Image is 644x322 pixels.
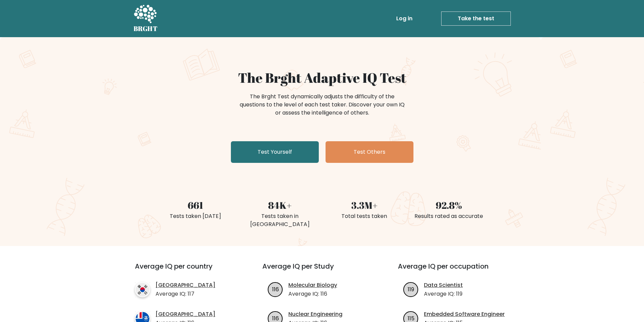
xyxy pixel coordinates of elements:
[441,11,511,26] a: Take the test
[411,212,487,220] div: Results rated as accurate
[135,282,150,297] img: country
[157,212,234,220] div: Tests taken [DATE]
[262,262,382,278] h3: Average IQ per Study
[156,310,215,318] a: [GEOGRAPHIC_DATA]
[135,262,238,278] h3: Average IQ per country
[157,70,487,86] h1: The Brght Adaptive IQ Test
[398,262,517,278] h3: Average IQ per occupation
[326,141,413,163] a: Test Others
[408,314,414,322] text: 115
[272,285,279,293] text: 116
[272,314,279,322] text: 116
[326,212,403,220] div: Total tests taken
[242,198,318,212] div: 84K+
[156,290,215,298] p: Average IQ: 117
[242,212,318,228] div: Tests taken in [GEOGRAPHIC_DATA]
[424,310,505,318] a: Embedded Software Engineer
[411,198,487,212] div: 92.8%
[134,25,158,33] h5: BRGHT
[424,290,463,298] p: Average IQ: 119
[288,290,337,298] p: Average IQ: 116
[288,281,337,289] a: Molecular Biology
[424,281,463,289] a: Data Scientist
[157,198,234,212] div: 661
[326,198,403,212] div: 3.3M+
[134,3,158,34] a: BRGHT
[238,93,407,117] div: The Brght Test dynamically adjusts the difficulty of the questions to the level of each test take...
[393,12,415,25] a: Log in
[288,310,342,318] a: Nuclear Engineering
[231,141,319,163] a: Test Yourself
[408,285,414,293] text: 119
[156,281,215,289] a: [GEOGRAPHIC_DATA]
